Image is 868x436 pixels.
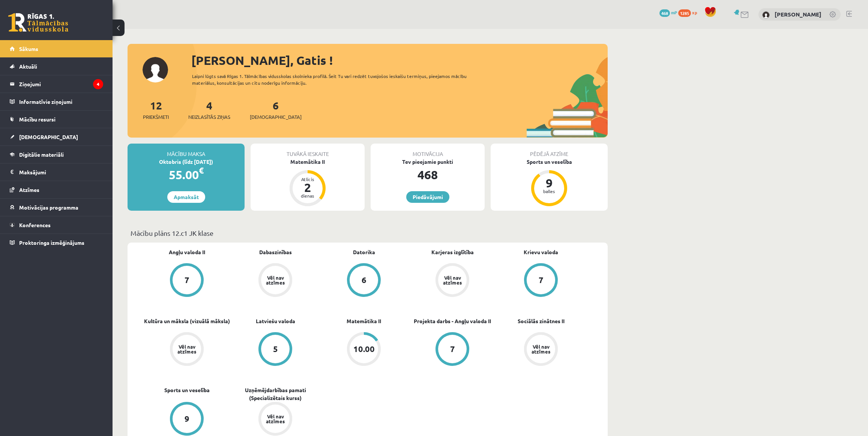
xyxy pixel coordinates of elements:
a: Karjeras izglītība [431,248,474,256]
span: xp [692,9,697,15]
a: Motivācijas programma [10,199,103,216]
a: 4Neizlasītās ziņas [188,99,230,121]
a: Sākums [10,40,103,57]
a: Ziņojumi4 [10,75,103,93]
span: Sākums [19,45,38,52]
a: Proktoringa izmēģinājums [10,234,103,251]
legend: Informatīvie ziņojumi [19,93,103,110]
a: 7 [408,332,497,367]
img: Gatis Frišmanis [762,11,770,19]
div: 7 [539,276,544,284]
a: Konferences [10,216,103,234]
span: [DEMOGRAPHIC_DATA] [19,133,78,140]
a: Kultūra un māksla (vizuālā māksla) [144,317,230,325]
a: Matemātika II Atlicis 2 dienas [251,158,365,207]
div: 468 [371,166,485,184]
a: 6 [320,263,408,298]
div: dienas [296,193,319,198]
p: Mācību plāns 12.c1 JK klase [131,228,605,238]
span: Konferences [19,222,51,228]
div: Vēl nav atzīmes [442,275,463,285]
a: Apmaksāt [167,191,205,203]
div: Matemātika II [251,158,365,166]
span: [DEMOGRAPHIC_DATA] [250,113,302,121]
span: Atzīmes [19,186,39,193]
span: Mācību resursi [19,116,56,123]
span: 468 [659,9,670,17]
a: Krievu valoda [524,248,558,256]
div: Vēl nav atzīmes [530,344,551,354]
span: mP [671,9,677,15]
span: Aktuāli [19,63,37,70]
a: Sports un veselība 9 balles [491,158,608,207]
div: Sports un veselība [491,158,608,166]
a: Vēl nav atzīmes [497,332,585,367]
a: Digitālie materiāli [10,146,103,163]
div: 7 [185,276,189,284]
a: Angļu valoda II [169,248,205,256]
a: Sociālās zinātnes II [518,317,565,325]
a: 1285 xp [678,9,701,15]
a: 7 [497,263,585,298]
div: 2 [296,181,319,193]
span: € [199,165,204,176]
span: Digitālie materiāli [19,151,64,158]
div: 9 [185,415,189,423]
div: Vēl nav atzīmes [265,414,286,424]
a: 7 [143,263,231,298]
div: balles [538,189,560,193]
div: Mācību maksa [128,144,245,158]
span: Motivācijas programma [19,204,78,211]
div: 6 [362,276,366,284]
legend: Maksājumi [19,163,103,181]
div: [PERSON_NAME], Gatis ! [191,51,608,69]
span: 1285 [678,9,691,17]
span: Priekšmeti [143,113,169,121]
a: [DEMOGRAPHIC_DATA] [10,128,103,145]
a: Maksājumi [10,163,103,181]
div: 55.00 [128,166,245,184]
a: Atzīmes [10,181,103,198]
div: Motivācija [371,144,485,158]
span: Proktoringa izmēģinājums [19,239,84,246]
span: Neizlasītās ziņas [188,113,230,121]
div: Pēdējā atzīme [491,144,608,158]
a: Sports un veselība [164,386,210,394]
a: Datorika [353,248,375,256]
a: Latviešu valoda [256,317,295,325]
div: 9 [538,177,560,189]
legend: Ziņojumi [19,75,103,93]
a: [PERSON_NAME] [775,10,821,18]
a: Uzņēmējdarbības pamati (Specializētais kurss) [231,386,320,402]
div: Atlicis [296,177,319,181]
div: 10.00 [353,345,375,353]
a: Rīgas 1. Tālmācības vidusskola [8,13,68,32]
a: Dabaszinības [259,248,292,256]
a: Informatīvie ziņojumi [10,93,103,110]
a: 12Priekšmeti [143,99,169,121]
a: Piedāvājumi [406,191,449,203]
div: Laipni lūgts savā Rīgas 1. Tālmācības vidusskolas skolnieka profilā. Šeit Tu vari redzēt tuvojošo... [192,73,480,86]
a: 468 mP [659,9,677,15]
div: 7 [450,345,455,353]
a: Aktuāli [10,58,103,75]
a: Vēl nav atzīmes [231,263,320,298]
a: Vēl nav atzīmes [143,332,231,367]
div: 5 [273,345,278,353]
i: 4 [93,79,103,89]
a: 5 [231,332,320,367]
div: Oktobris (līdz [DATE]) [128,158,245,166]
div: Vēl nav atzīmes [265,275,286,285]
a: 6[DEMOGRAPHIC_DATA] [250,99,302,121]
a: Mācību resursi [10,111,103,128]
div: Tev pieejamie punkti [371,158,485,166]
div: Vēl nav atzīmes [176,344,197,354]
a: 10.00 [320,332,408,367]
a: Vēl nav atzīmes [408,263,497,298]
a: Projekta darbs - Angļu valoda II [414,317,491,325]
div: Tuvākā ieskaite [251,144,365,158]
a: Matemātika II [347,317,381,325]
